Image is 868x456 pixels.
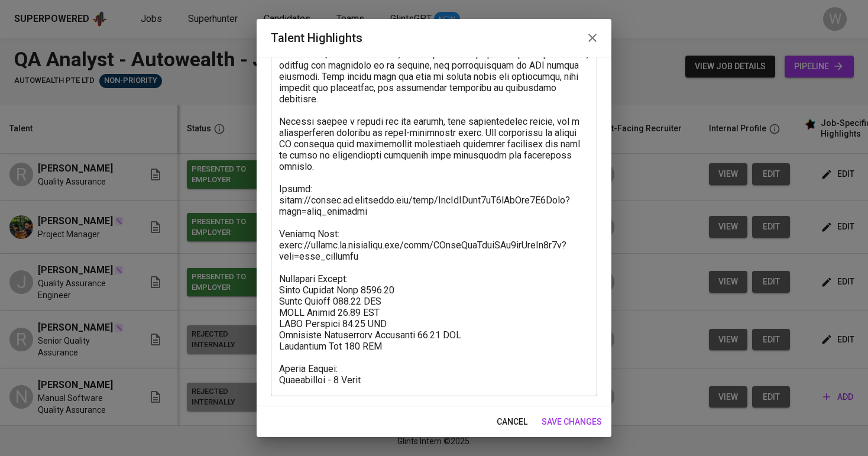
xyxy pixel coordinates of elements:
span: save changes [542,415,602,429]
button: cancel [492,411,532,433]
button: save changes [537,411,607,433]
h2: Talent Highlights [271,28,597,47]
span: cancel [497,415,527,429]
